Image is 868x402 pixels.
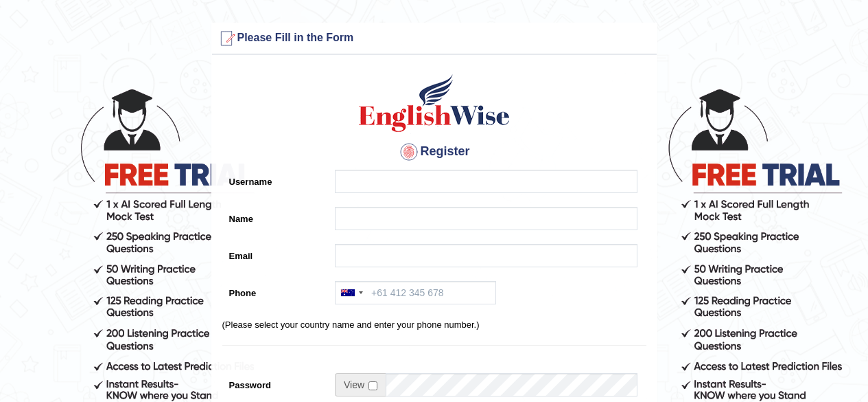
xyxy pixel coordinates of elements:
[215,27,653,49] h3: Please Fill in the Form
[335,281,496,304] input: +61 412 345 678
[368,381,377,390] input: Show/Hide Password
[222,318,646,331] p: (Please select your country name and enter your phone number.)
[222,244,329,263] label: Email
[222,170,329,188] label: Username
[336,282,367,304] div: Australia: +61
[222,281,329,300] label: Phone
[222,141,646,163] h4: Register
[222,207,329,225] label: Name
[222,373,329,392] label: Password
[356,72,513,134] img: Logo of English Wise create a new account for intelligent practice with AI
